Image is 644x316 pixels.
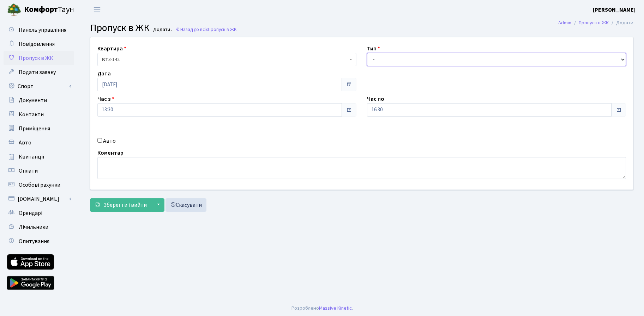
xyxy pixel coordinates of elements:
[319,304,352,312] a: Massive Kinetic
[152,27,172,33] small: Додати .
[19,209,42,217] span: Орендарі
[19,167,38,175] span: Оплати
[88,4,106,16] button: Переключити навігацію
[19,97,47,104] span: Документи
[4,37,74,51] a: Повідомлення
[19,68,56,76] span: Подати заявку
[103,137,116,145] label: Авто
[4,220,74,234] a: Лічильники
[208,26,237,33] span: Пропуск в ЖК
[19,139,31,147] span: Авто
[19,223,48,231] span: Лічильники
[609,19,633,27] li: Додати
[19,54,53,62] span: Пропуск в ЖК
[4,122,74,136] a: Приміщення
[4,150,74,164] a: Квитанції
[97,44,126,53] label: Квартира
[4,206,74,220] a: Орендарі
[97,53,356,66] span: <b>КТ</b>&nbsp;&nbsp;&nbsp;&nbsp;3-142
[4,23,74,37] a: Панель управління
[4,107,74,122] a: Контакти
[102,56,108,63] b: КТ
[367,95,384,103] label: Час по
[24,4,58,15] b: Комфорт
[19,181,60,189] span: Особові рахунки
[19,26,66,34] span: Панель управління
[19,237,49,245] span: Опитування
[97,95,114,103] label: Час з
[103,201,147,209] span: Зберегти і вийти
[97,149,124,157] label: Коментар
[19,40,55,48] span: Повідомлення
[19,125,50,132] span: Приміщення
[558,19,571,26] a: Admin
[24,4,74,16] span: Таун
[367,44,380,53] label: Тип
[4,51,74,65] a: Пропуск в ЖК
[4,79,74,93] a: Спорт
[4,178,74,192] a: Особові рахунки
[4,192,74,206] a: [DOMAIN_NAME]
[579,19,609,26] a: Пропуск в ЖК
[291,304,353,312] div: Розроблено .
[97,69,111,78] label: Дата
[175,26,237,33] a: Назад до всіхПропуск в ЖК
[4,136,74,150] a: Авто
[4,93,74,107] a: Документи
[548,16,644,30] nav: breadcrumb
[4,65,74,79] a: Подати заявку
[165,198,206,212] a: Скасувати
[19,153,44,161] span: Квитанції
[90,21,150,35] span: Пропуск в ЖК
[19,111,44,118] span: Контакти
[90,198,151,212] button: Зберегти і вийти
[593,6,636,14] b: [PERSON_NAME]
[4,234,74,248] a: Опитування
[4,164,74,178] a: Оплати
[593,6,636,14] a: [PERSON_NAME]
[102,56,348,63] span: <b>КТ</b>&nbsp;&nbsp;&nbsp;&nbsp;3-142
[7,3,21,17] img: logo.png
